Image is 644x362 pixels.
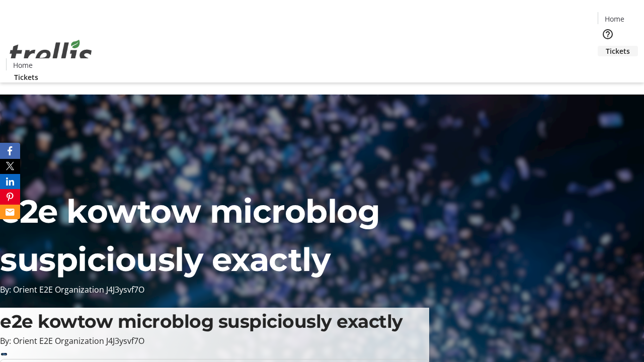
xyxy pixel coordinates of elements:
[598,14,630,24] a: Home
[606,46,630,56] span: Tickets
[13,60,33,70] span: Home
[598,24,618,44] button: Help
[7,60,39,70] a: Home
[598,46,638,56] a: Tickets
[6,72,46,82] a: Tickets
[598,56,618,76] button: Cart
[14,72,38,82] span: Tickets
[6,29,96,79] img: Orient E2E Organization J4J3ysvf7O's Logo
[605,14,624,24] span: Home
